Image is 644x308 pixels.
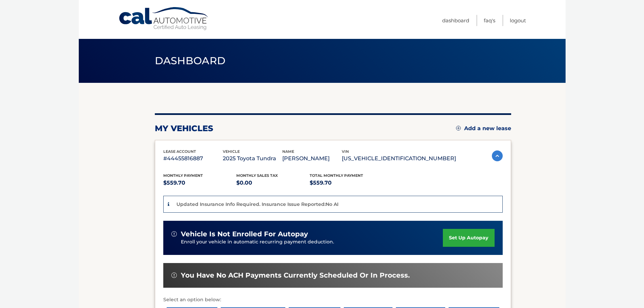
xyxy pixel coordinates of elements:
span: vehicle is not enrolled for autopay [181,230,308,238]
img: add.svg [456,126,461,131]
p: [US_VEHICLE_IDENTIFICATION_NUMBER] [342,154,456,163]
span: Monthly Payment [163,173,203,178]
a: FAQ's [484,15,495,26]
p: [PERSON_NAME] [282,154,342,163]
span: You have no ACH payments currently scheduled or in process. [181,271,410,280]
p: Select an option below: [163,296,503,304]
span: vin [342,149,349,154]
p: $0.00 [236,178,310,188]
a: Logout [510,15,526,26]
p: #44455816887 [163,154,223,163]
span: Dashboard [155,54,226,67]
img: alert-white.svg [171,273,177,278]
img: alert-white.svg [171,231,177,237]
span: Total Monthly Payment [310,173,363,178]
p: 2025 Toyota Tundra [223,154,282,163]
p: Updated Insurance Info Required. Insurance Issue Reported:No AI [176,201,338,207]
p: $559.70 [310,178,383,188]
p: $559.70 [163,178,237,188]
p: Enroll your vehicle in automatic recurring payment deduction. [181,238,443,246]
a: Add a new lease [456,125,511,132]
span: vehicle [223,149,240,154]
h2: my vehicles [155,123,213,134]
a: Dashboard [442,15,469,26]
a: Cal Automotive [118,7,210,31]
span: name [282,149,294,154]
span: Monthly sales Tax [236,173,278,178]
span: lease account [163,149,196,154]
img: accordion-active.svg [492,150,503,161]
a: set up autopay [443,229,494,247]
